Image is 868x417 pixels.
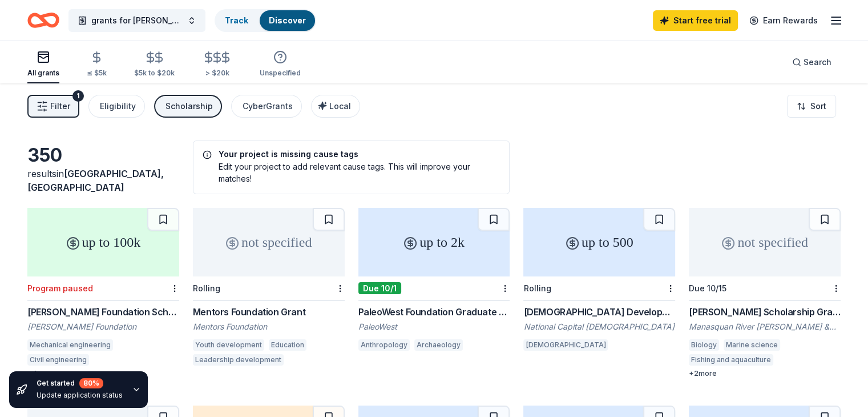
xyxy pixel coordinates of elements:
[783,51,841,74] button: Search
[193,354,284,366] div: Leadership development
[27,95,79,118] button: Filter1
[37,378,123,388] div: Get started
[269,15,306,25] a: Discover
[27,168,164,193] span: [GEOGRAPHIC_DATA], [GEOGRAPHIC_DATA]
[203,161,500,185] div: Edit your project to add relevant cause tags. This will improve your matches!
[87,46,107,83] button: ≤ $5k
[202,46,232,83] button: > $20k
[724,339,780,351] div: Marine science
[27,339,113,351] div: Mechanical engineering
[689,321,841,332] div: Manasquan River [PERSON_NAME] & Tuna Club
[27,167,179,194] div: results
[260,46,301,83] button: Unspecified
[37,391,123,400] div: Update application status
[804,55,831,69] span: Search
[27,168,164,193] span: in
[193,305,345,319] div: Mentors Foundation Grant
[88,95,145,118] button: Eligibility
[523,208,675,354] a: up to 500Rolling[DEMOGRAPHIC_DATA] Development Committee Grants: Equipping Leaders ScholarshipsNa...
[787,95,836,118] button: Sort
[72,90,84,102] div: 1
[414,339,463,351] div: Archaeology
[358,282,401,294] div: Due 10/1
[689,339,719,351] div: Biology
[27,354,89,366] div: Civil engineering
[810,99,826,113] span: Sort
[689,305,841,319] div: [PERSON_NAME] Scholarship Grant
[742,10,825,31] a: Earn Rewards
[243,99,293,113] div: CyberGrants
[134,69,175,78] div: $5k to $20k
[87,69,107,78] div: ≤ $5k
[193,339,264,351] div: Youth development
[27,7,59,34] a: Home
[358,321,510,332] div: PaleoWest
[134,46,175,83] button: $5k to $20k
[94,354,172,366] div: Chemical engineering
[50,99,70,113] span: Filter
[27,283,93,293] div: Program paused
[79,378,103,388] div: 80 %
[689,354,773,366] div: Fishing and aquaculture
[269,339,306,351] div: Education
[225,15,248,25] a: Track
[203,150,500,158] h5: Your project is missing cause tags
[523,339,608,351] div: [DEMOGRAPHIC_DATA]
[27,208,179,276] div: up to 100k
[193,283,220,293] div: Rolling
[193,321,345,332] div: Mentors Foundation
[358,339,410,351] div: Anthropology
[689,283,726,293] div: Due 10/15
[215,9,316,32] button: TrackDiscover
[202,69,232,78] div: > $20k
[91,14,183,27] span: grants for [PERSON_NAME] children
[358,208,510,354] a: up to 2kDue 10/1PaleoWest Foundation Graduate ScholarshipPaleoWestAnthropologyArchaeology
[27,305,179,319] div: [PERSON_NAME] Foundation Scholarship
[27,69,59,78] div: All grants
[523,208,675,276] div: up to 500
[523,305,675,319] div: [DEMOGRAPHIC_DATA] Development Committee Grants: Equipping Leaders Scholarships
[27,144,179,167] div: 350
[689,369,841,378] div: + 2 more
[311,95,360,118] button: Local
[193,208,345,369] a: not specifiedRollingMentors Foundation GrantMentors FoundationYouth developmentEducationLeadershi...
[27,321,179,332] div: [PERSON_NAME] Foundation
[27,46,59,83] button: All grants
[523,283,551,293] div: Rolling
[358,208,510,276] div: up to 2k
[154,95,222,118] button: Scholarship
[689,208,841,276] div: not specified
[231,95,302,118] button: CyberGrants
[260,69,301,78] div: Unspecified
[329,101,351,111] span: Local
[165,99,213,113] div: Scholarship
[100,99,136,113] div: Eligibility
[523,321,675,332] div: National Capital [DEMOGRAPHIC_DATA]
[653,10,738,31] a: Start free trial
[358,305,510,319] div: PaleoWest Foundation Graduate Scholarship
[193,208,345,276] div: not specified
[68,9,205,32] button: grants for [PERSON_NAME] children
[689,208,841,378] a: not specifiedDue 10/15[PERSON_NAME] Scholarship GrantManasquan River [PERSON_NAME] & Tuna ClubBio...
[27,208,179,378] a: up to 100kProgram paused[PERSON_NAME] Foundation Scholarship[PERSON_NAME] FoundationMechanical en...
